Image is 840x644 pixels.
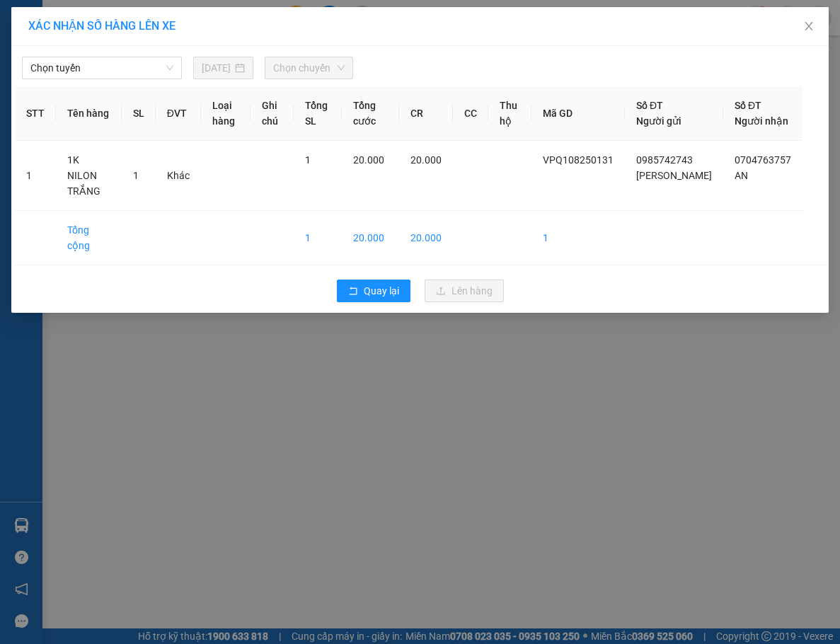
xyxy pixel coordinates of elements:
span: 1 [305,154,311,166]
button: Close [789,7,829,47]
span: Chọn chuyến [273,57,345,79]
th: SL [122,86,156,141]
span: rollback [348,286,358,297]
span: Số ĐT [735,100,761,111]
th: CC [453,86,488,141]
span: [PERSON_NAME] [636,170,712,181]
button: uploadLên hàng [425,280,504,302]
th: Ghi chú [251,86,293,141]
span: Quay lại [364,283,399,299]
td: 1 [531,211,625,265]
th: STT [15,86,56,141]
th: Tổng cước [342,86,399,141]
th: CR [399,86,453,141]
td: 1K NILON TRẮNG [56,141,122,211]
th: Tổng SL [294,86,342,141]
span: 20.000 [353,154,384,166]
td: 20.000 [399,211,453,265]
input: 13/08/2025 [202,60,232,76]
span: 1 [133,170,139,181]
button: rollbackQuay lại [337,280,410,302]
span: 0985742743 [636,154,693,166]
span: Người gửi [636,115,681,127]
td: Khác [156,141,201,211]
span: 0704763757 [735,154,791,166]
span: VPQ108250131 [543,154,614,166]
th: Tên hàng [56,86,122,141]
span: Người nhận [735,115,788,127]
th: ĐVT [156,86,201,141]
span: AN [735,170,748,181]
th: Loại hàng [201,86,251,141]
span: Số ĐT [636,100,663,111]
span: Chọn tuyến [30,57,173,79]
span: XÁC NHẬN SỐ HÀNG LÊN XE [28,19,176,33]
th: Thu hộ [488,86,531,141]
span: close [803,21,815,32]
th: Mã GD [531,86,625,141]
td: 20.000 [342,211,399,265]
td: 1 [15,141,56,211]
td: 1 [294,211,342,265]
td: Tổng cộng [56,211,122,265]
span: 20.000 [410,154,442,166]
